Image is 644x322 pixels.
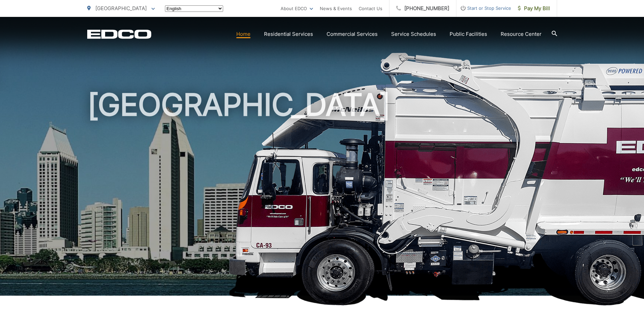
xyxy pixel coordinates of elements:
[359,4,382,13] a: Contact Us
[281,4,313,13] a: About EDCO
[95,5,147,11] span: [GEOGRAPHIC_DATA]
[501,30,542,38] a: Resource Center
[165,5,223,12] select: Select a language
[87,29,151,39] a: EDCD logo. Return to the homepage.
[264,30,313,38] a: Residential Services
[87,88,557,302] h1: [GEOGRAPHIC_DATA]
[327,30,378,38] a: Commercial Services
[391,30,436,38] a: Service Schedules
[320,4,352,13] a: News & Events
[236,30,251,38] a: Home
[518,4,550,13] span: Pay My Bill
[450,30,487,38] a: Public Facilities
